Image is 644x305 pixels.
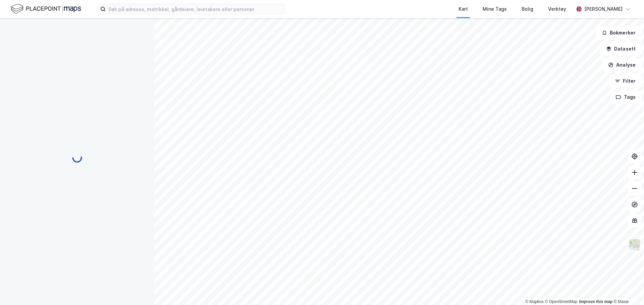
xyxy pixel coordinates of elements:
iframe: Chat Widget [610,273,644,305]
div: Bolig [522,5,533,13]
button: Tags [610,90,641,104]
img: logo.f888ab2527a4732fd821a326f86c7f29.svg [11,3,81,15]
img: spinner.a6d8c91a73a9ac5275cf975e30b51cfb.svg [72,152,83,163]
button: Filter [609,74,641,88]
div: [PERSON_NAME] [584,5,623,13]
img: Z [628,238,641,251]
button: Datasett [600,42,641,56]
div: Verktøy [548,5,566,13]
button: Bokmerker [596,26,641,40]
a: Mapbox [525,299,544,304]
button: Analyse [602,58,641,72]
input: Søk på adresse, matrikkel, gårdeiere, leietakere eller personer [106,4,285,14]
div: Kontrollprogram for chat [610,273,644,305]
div: Kart [459,5,468,13]
div: Mine Tags [483,5,507,13]
a: OpenStreetMap [545,299,578,304]
a: Improve this map [579,299,612,304]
